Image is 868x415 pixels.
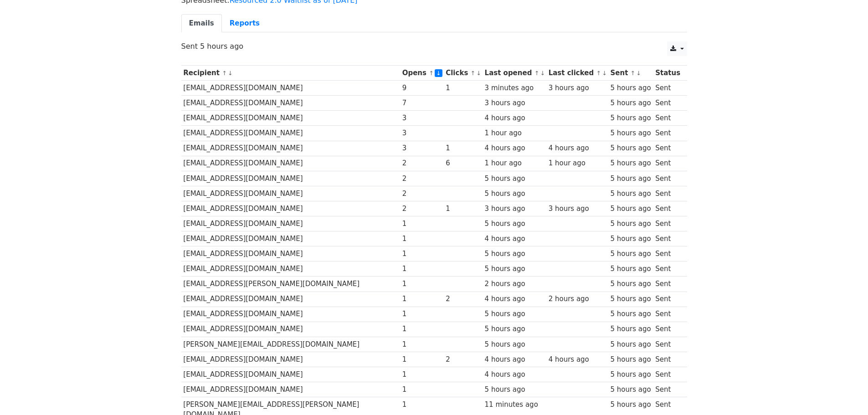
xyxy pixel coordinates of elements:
td: Sent [653,141,682,156]
td: Sent [653,96,682,111]
td: Sent [653,111,682,126]
div: 3 hours ago [485,98,544,108]
div: 1 [402,249,442,259]
td: Sent [653,307,682,322]
td: Sent [653,352,682,367]
div: 5 hours ago [485,264,544,274]
div: 1 [402,384,442,395]
div: 11 minutes ago [485,400,544,410]
div: 2 [402,204,442,214]
a: ↓ [602,70,607,77]
td: Sent [653,216,682,231]
a: ↓ [435,69,442,77]
td: Sent [653,81,682,96]
div: 5 hours ago [610,369,651,380]
div: 2 [446,354,480,365]
a: ↓ [476,70,481,77]
td: [PERSON_NAME][EMAIL_ADDRESS][DOMAIN_NAME] [181,337,400,352]
div: 5 hours ago [485,309,544,319]
div: 1 [446,204,480,214]
td: [EMAIL_ADDRESS][DOMAIN_NAME] [181,231,400,246]
td: Sent [653,277,682,292]
div: 4 hours ago [485,369,544,380]
div: 1 hour ago [485,158,544,169]
a: ↑ [534,70,539,77]
td: [EMAIL_ADDRESS][DOMAIN_NAME] [181,126,400,141]
div: 4 hours ago [549,354,606,365]
a: Reports [222,14,267,33]
div: 4 hours ago [485,143,544,154]
a: ↑ [429,70,434,77]
div: 2 [402,174,442,184]
td: [EMAIL_ADDRESS][DOMAIN_NAME] [181,201,400,216]
td: Sent [653,126,682,141]
div: 1 [446,83,480,93]
div: 1 hour ago [485,128,544,138]
td: Sent [653,201,682,216]
p: Sent 5 hours ago [181,41,687,51]
div: 3 [402,113,442,123]
div: 5 hours ago [610,249,651,259]
a: ↑ [222,70,227,77]
div: 1 [402,234,442,244]
th: Status [653,66,682,81]
div: 5 hours ago [610,294,651,304]
th: Clicks [443,66,482,81]
td: Sent [653,186,682,201]
div: 5 hours ago [610,339,651,350]
th: Recipient [181,66,400,81]
th: Opens [400,66,444,81]
iframe: Chat Widget [822,371,868,415]
div: 1 [402,294,442,304]
td: [EMAIL_ADDRESS][DOMAIN_NAME] [181,111,400,126]
a: ↓ [540,70,545,77]
td: [EMAIL_ADDRESS][PERSON_NAME][DOMAIN_NAME] [181,277,400,292]
div: 5 hours ago [485,174,544,184]
div: 5 hours ago [485,249,544,259]
div: 6 [446,158,480,169]
div: 5 hours ago [610,309,651,319]
div: 1 hour ago [549,158,606,169]
td: Sent [653,337,682,352]
div: 3 [402,128,442,138]
div: 5 hours ago [610,128,651,138]
div: 5 hours ago [610,143,651,154]
td: Sent [653,261,682,277]
td: [EMAIL_ADDRESS][DOMAIN_NAME] [181,322,400,337]
div: 4 hours ago [485,234,544,244]
td: [EMAIL_ADDRESS][DOMAIN_NAME] [181,382,400,397]
td: Sent [653,246,682,261]
div: 1 [402,400,442,410]
div: 1 [402,324,442,334]
div: 2 hours ago [485,279,544,289]
td: [EMAIL_ADDRESS][DOMAIN_NAME] [181,307,400,322]
div: 1 [402,219,442,229]
td: Sent [653,171,682,186]
div: 5 hours ago [485,384,544,395]
div: 7 [402,98,442,108]
div: 4 hours ago [485,294,544,304]
td: [EMAIL_ADDRESS][DOMAIN_NAME] [181,141,400,156]
td: [EMAIL_ADDRESS][DOMAIN_NAME] [181,186,400,201]
div: 9 [402,83,442,93]
div: 5 hours ago [485,219,544,229]
div: 1 [402,369,442,380]
div: 2 [402,189,442,199]
td: [EMAIL_ADDRESS][DOMAIN_NAME] [181,171,400,186]
td: Sent [653,156,682,171]
div: 3 hours ago [549,204,606,214]
th: Sent [608,66,653,81]
th: Last clicked [546,66,608,81]
td: Sent [653,382,682,397]
a: ↓ [636,70,641,77]
div: 3 minutes ago [485,83,544,93]
a: ↓ [228,70,233,77]
div: 5 hours ago [610,354,651,365]
div: 5 hours ago [610,384,651,395]
th: Last opened [483,66,546,81]
td: [EMAIL_ADDRESS][DOMAIN_NAME] [181,246,400,261]
div: 1 [402,264,442,274]
div: 5 hours ago [485,189,544,199]
td: Sent [653,292,682,307]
